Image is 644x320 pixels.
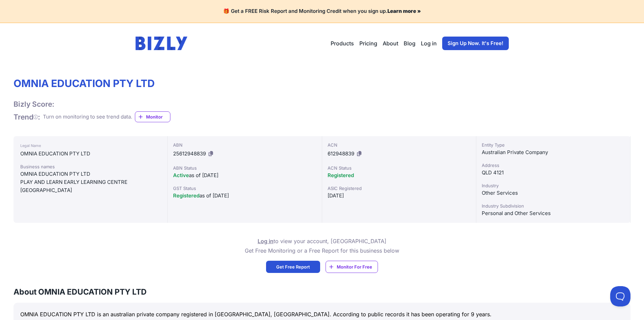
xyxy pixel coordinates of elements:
[482,209,625,217] div: Personal and Other Services
[442,37,509,50] a: Sign Up Now. It's Free!
[404,39,415,47] a: Blog
[20,150,161,158] div: OMNIA EDUCATION PTY LTD
[135,111,170,122] a: Monitor
[383,39,398,47] a: About
[14,286,630,297] h3: About OMNIA EDUCATION PTY LTD
[328,142,471,148] div: ACN
[482,148,625,156] div: Australian Private Company
[258,238,273,244] a: Log in
[173,165,316,171] div: ABN Status
[20,142,161,150] div: Legal Name
[266,261,320,273] a: Get Free Report
[331,39,354,47] button: Products
[8,8,636,15] h4: 🎁 Get a FREE Risk Report and Monitoring Credit when you sign up.
[359,39,377,47] a: Pricing
[14,100,54,109] h1: Bizly Score:
[173,150,206,157] span: 25612948839
[610,286,630,306] iframe: Toggle Customer Support
[482,182,625,189] div: Industry
[421,39,437,47] a: Log in
[20,178,161,194] div: PLAY AND LEARN EARLY LEARNING CENTRE [GEOGRAPHIC_DATA]
[173,142,316,148] div: ABN
[20,163,161,170] div: Business names
[43,113,132,121] div: Turn on monitoring to see trend data.
[482,202,625,209] div: Industry Subdivision
[387,8,421,14] a: Learn more »
[337,263,372,270] span: Monitor For Free
[245,236,399,255] p: to view your account, [GEOGRAPHIC_DATA] Get Free Monitoring or a Free Report for this business below
[173,172,189,178] span: Active
[173,185,316,192] div: GST Status
[146,113,170,120] span: Monitor
[173,192,316,200] div: as of [DATE]
[20,310,624,319] p: OMNIA EDUCATION PTY LTD is an australian private company registered in [GEOGRAPHIC_DATA], [GEOGRA...
[20,170,161,178] div: OMNIA EDUCATION PTY LTD
[482,189,625,197] div: Other Services
[173,192,199,199] span: Registered
[14,77,170,89] h1: OMNIA EDUCATION PTY LTD
[328,165,471,171] div: ACN Status
[482,162,625,169] div: Address
[328,150,354,157] span: 612948839
[328,185,471,192] div: ASIC Registered
[328,172,354,178] span: Registered
[482,142,625,148] div: Entity Type
[276,263,310,270] span: Get Free Report
[14,112,40,122] h1: Trend :
[326,261,378,273] a: Monitor For Free
[328,192,471,200] div: [DATE]
[482,169,625,177] div: QLD 4121
[173,171,316,179] div: as of [DATE]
